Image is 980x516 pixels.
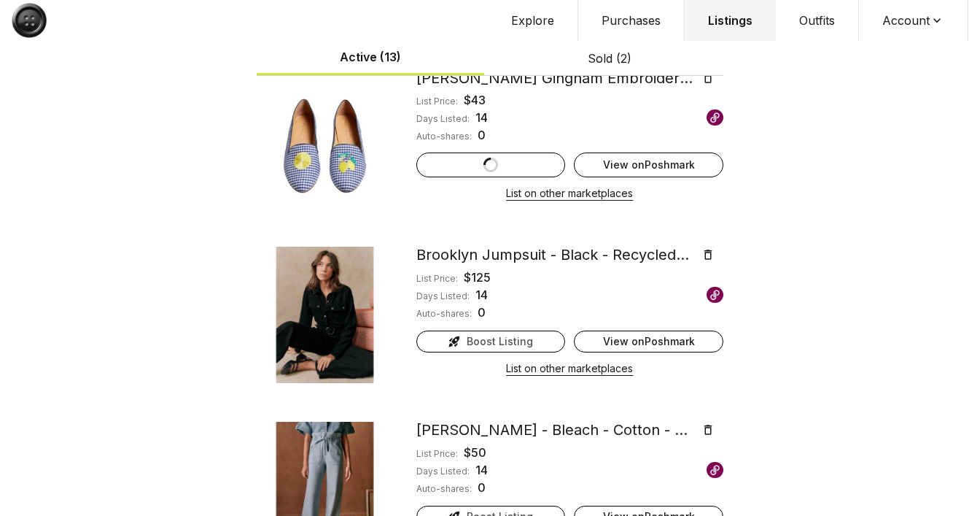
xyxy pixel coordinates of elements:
[478,126,486,144] div: 0
[416,483,472,495] div: Auto-shares:
[416,96,458,107] div: List Price:
[496,42,723,74] button: Sold (2)
[467,334,533,349] span: Boost Listing
[464,91,486,109] div: $ 43
[416,131,472,142] div: Auto-shares:
[12,3,47,38] img: Button Logo
[416,244,693,265] div: Brooklyn Jumpsuit - Black - Recycled polyester - Sézane
[475,461,488,479] div: 14
[506,358,633,379] button: List on other marketplaces
[257,41,484,75] button: Active (13)
[416,308,472,320] div: Auto-shares:
[475,286,488,304] div: 14
[574,331,723,353] a: View onPoshmark
[506,183,633,204] button: List on other marketplaces
[707,109,723,126] img: Poshmark logo
[707,462,723,479] img: Poshmark logo
[416,290,470,302] div: Days Listed:
[464,269,491,286] div: $ 125
[475,109,488,126] div: 14
[416,420,693,440] div: [PERSON_NAME] - Bleach - Cotton - Sézane
[416,448,458,460] div: List Price:
[416,466,470,477] div: Days Listed:
[416,68,693,88] div: [PERSON_NAME] Gingham Embroidered Lemon Loafers Size 7
[707,287,723,304] img: Poshmark logo
[416,273,458,285] div: List Price:
[464,444,486,461] div: $ 50
[478,304,486,321] div: 0
[478,479,486,496] div: 0
[416,331,566,353] button: Boost Listing
[574,153,723,177] a: View onPoshmark
[416,113,470,125] div: Days Listed:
